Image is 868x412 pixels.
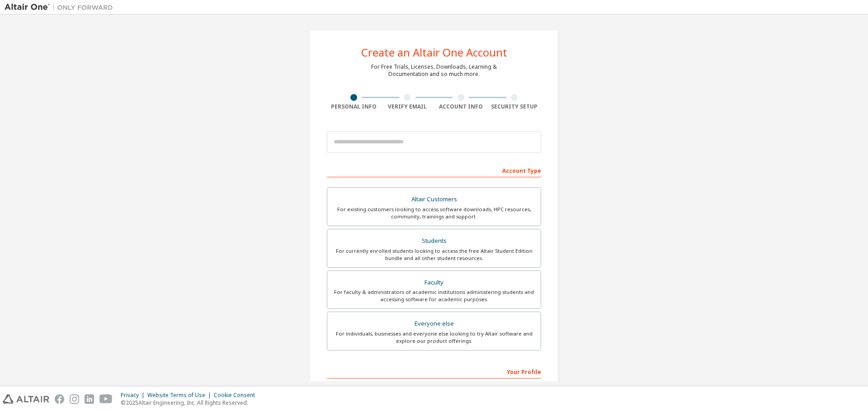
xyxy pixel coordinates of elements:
div: Personal Info [327,103,381,110]
div: Account Info [434,103,488,110]
img: Altair One [5,3,118,12]
div: Altair Customers [333,193,535,206]
img: instagram.svg [70,394,79,404]
div: For existing customers looking to access software downloads, HPC resources, community, trainings ... [333,206,535,220]
img: linkedin.svg [85,394,94,404]
div: Account Type [327,163,541,177]
div: For faculty & administrators of academic institutions administering students and accessing softwa... [333,289,535,303]
div: Privacy [121,392,147,399]
div: Faculty [333,276,535,289]
img: facebook.svg [55,394,64,404]
p: © 2025 Altair Engineering, Inc. All Rights Reserved. [121,399,260,407]
div: Your Profile [327,364,541,379]
div: Cookie Consent [214,392,260,399]
div: Everyone else [333,317,535,330]
div: For individuals, businesses and everyone else looking to try Altair software and explore our prod... [333,330,535,345]
img: altair_logo.svg [3,394,49,404]
div: Security Setup [488,103,542,110]
div: Students [333,235,535,247]
div: Create an Altair One Account [361,47,507,58]
div: For currently enrolled students looking to access the free Altair Student Edition bundle and all ... [333,247,535,262]
div: Verify Email [381,103,434,110]
img: youtube.svg [99,394,113,404]
div: For Free Trials, Licenses, Downloads, Learning & Documentation and so much more. [371,63,497,78]
div: Website Terms of Use [147,392,214,399]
